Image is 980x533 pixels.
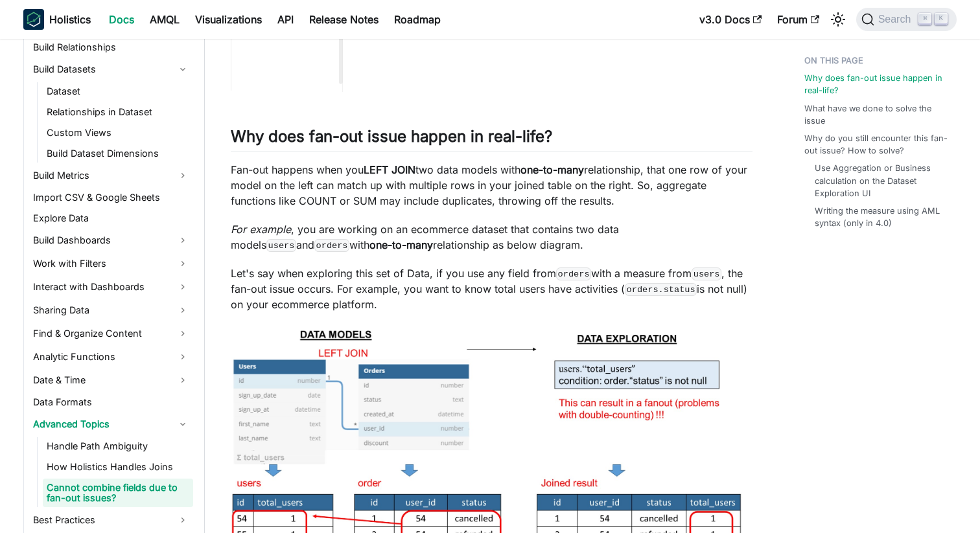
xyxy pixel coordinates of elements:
[856,8,957,31] button: Search (Command+K)
[266,239,296,252] code: users
[231,127,752,152] h2: Why does fan-out issue happen in real-life?
[231,221,752,253] p: , you are working on an ecommerce dataset that contains two data models and with relationship as ...
[935,13,948,25] kbd: K
[828,9,848,30] button: Switch between dark and light mode (currently light mode)
[556,267,591,280] code: orders
[29,346,193,367] a: Analytic Functions
[29,510,193,530] a: Best Practices
[29,277,193,297] a: Interact with Dashboards
[43,124,193,142] a: Custom Views
[29,253,193,274] a: Work with Filters
[43,144,193,163] a: Build Dataset Dimensions
[231,223,291,236] em: For example
[29,230,193,251] a: Build Dashboards
[43,82,193,100] a: Dataset
[769,9,827,30] a: Forum
[29,188,193,207] a: Import CSV & Google Sheets
[29,38,193,56] a: Build Relationships
[29,300,193,321] a: Sharing Data
[815,205,944,229] a: Writing the measure using AML syntax (only in 4.0)
[874,14,919,25] span: Search
[23,9,91,30] a: HolisticsHolistics
[43,437,193,455] a: Handle Path Ambiguity
[29,414,193,435] a: Advanced Topics
[29,370,193,391] a: Date & Time
[142,9,187,30] a: AMQL
[231,266,752,312] p: Let's say when exploring this set of Data, if you use any field from with a measure from , the fa...
[386,9,449,30] a: Roadmap
[314,239,349,252] code: orders
[625,283,697,296] code: orders.status
[692,267,721,280] code: users
[10,39,205,533] nav: Docs sidebar
[29,393,193,411] a: Data Formats
[918,13,931,25] kbd: ⌘
[520,163,584,176] strong: one-to-many
[364,163,415,176] strong: LEFT JOIN
[23,9,44,30] img: Holistics
[29,323,193,344] a: Find & Organize Content
[49,12,91,27] b: Holistics
[29,209,193,227] a: Explore Data
[804,72,949,96] a: Why does fan-out issue happen in real-life?
[804,102,949,127] a: What have we done to solve the issue
[301,9,386,30] a: Release Notes
[369,238,433,251] strong: one-to-many
[43,103,193,121] a: Relationships in Dataset
[43,458,193,476] a: How Holistics Handles Joins
[692,9,769,30] a: v3.0 Docs
[29,59,193,80] a: Build Datasets
[101,9,142,30] a: Docs
[29,165,193,186] a: Build Metrics
[270,9,301,30] a: API
[815,162,944,199] a: Use Aggregation or Business calculation on the Dataset Exploration UI
[804,132,949,157] a: Why do you still encounter this fan-out issue? How to solve?
[43,479,193,507] a: Cannot combine fields due to fan-out issues?
[187,9,270,30] a: Visualizations
[231,162,752,209] p: Fan-out happens when you two data models with relationship, that one row of your model on the lef...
